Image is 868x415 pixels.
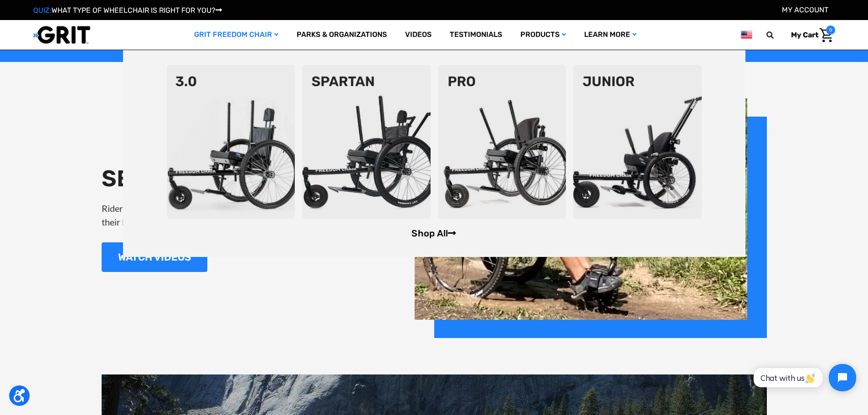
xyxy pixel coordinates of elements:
p: Riders of different ages, strengths, and lifestyles have all found their lives transformed thanks... [102,201,357,229]
a: Products [511,20,575,50]
img: spartan2.png [302,65,431,219]
img: 3point0.png [167,65,295,219]
h2: SEE IT IN ACTION [102,165,357,192]
a: Testimonials [441,20,511,50]
a: Parks & Organizations [288,20,396,50]
a: WATCH VIDEOS [102,242,207,272]
img: junior-chair.png [573,65,702,219]
a: QUIZ:WHAT TYPE OF WHEELCHAIR IS RIGHT FOR YOU? [33,6,222,15]
a: GRIT Freedom Chair [185,20,288,50]
span: QUIZ: [33,6,51,15]
iframe: Tidio Chat [744,356,864,399]
a: Shop All [411,228,456,239]
img: us.png [741,29,752,41]
a: Cart with 0 items [784,26,835,45]
a: Videos [396,20,441,50]
a: Learn More [575,20,646,50]
img: Cart [820,28,833,42]
span: My Cart [791,31,818,39]
img: GRIT All-Terrain Wheelchair and Mobility Equipment [33,26,90,44]
span: 0 [826,26,835,35]
span: Phone Number [153,37,202,46]
img: pro-chair.png [438,65,566,219]
input: Search [770,26,784,45]
a: Account [782,5,828,14]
